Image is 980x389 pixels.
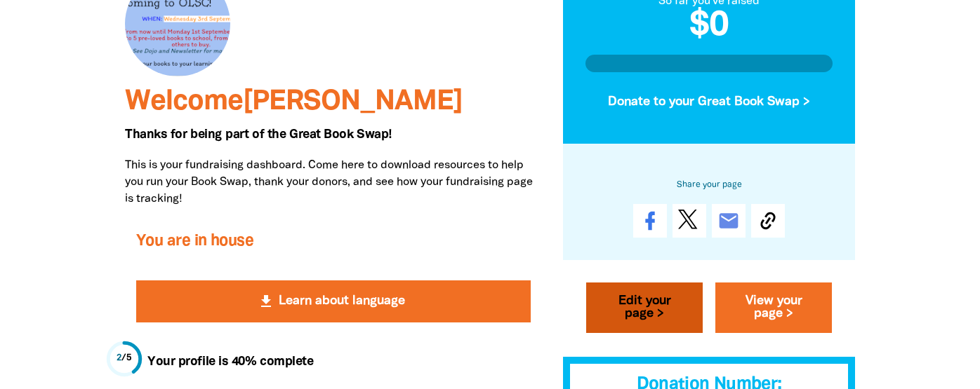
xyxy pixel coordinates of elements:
button: Copy Link [751,204,785,238]
h6: Share your page [585,177,833,193]
h3: You are in house [136,233,531,250]
h2: $0 [585,11,833,44]
strong: Your profile is 40% complete [147,356,313,367]
button: Donate to your Great Book Swap > [585,83,833,121]
a: email [712,204,746,238]
a: View your page > [715,282,832,333]
a: Share [633,204,667,238]
i: email [717,210,740,232]
span: Welcome [PERSON_NAME] [125,89,463,115]
a: Edit your page > [586,282,703,333]
div: / 5 [117,353,133,366]
a: Post [673,204,706,238]
button: get_app Learn about language [136,280,531,322]
p: This is your fundraising dashboard. Come here to download resources to help you run your Book Swa... [125,157,542,207]
i: get_app [258,293,274,310]
span: Thanks for being part of the Great Book Swap! [125,129,392,140]
span: 2 [117,355,122,363]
